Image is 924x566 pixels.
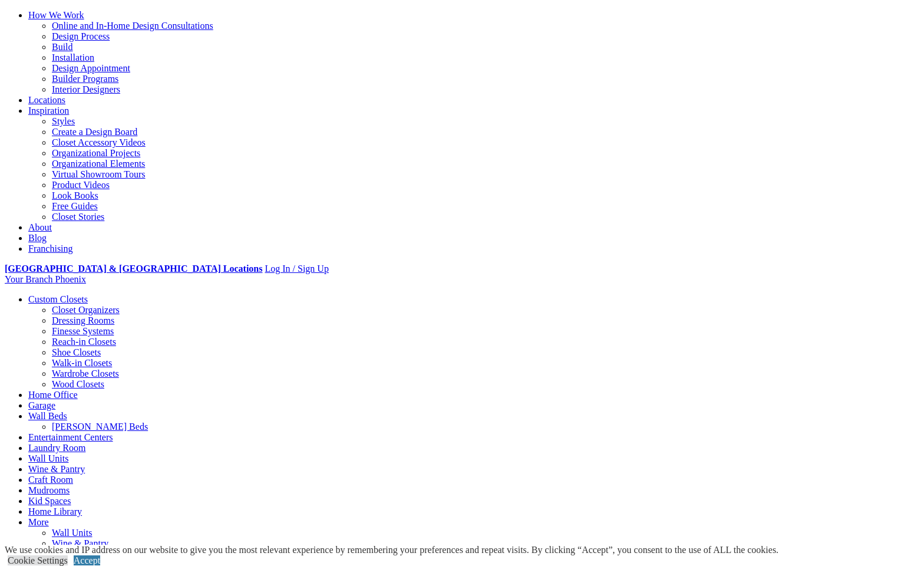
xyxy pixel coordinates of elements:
a: Mudrooms [28,485,70,495]
a: Create a Design Board [52,127,137,137]
a: Look Books [52,190,98,200]
a: Custom Closets [28,294,88,304]
a: Wall Units [28,453,68,463]
a: Closet Organizers [52,305,120,315]
a: Styles [52,116,75,126]
a: Closet Stories [52,212,104,222]
a: Cookie Settings [8,555,68,565]
a: Wine & Pantry [52,538,108,548]
a: Garage [28,400,55,410]
span: Phoenix [55,274,85,284]
a: [PERSON_NAME] Beds [52,422,148,432]
a: Design Process [52,31,110,41]
a: Organizational Elements [52,159,145,169]
a: Wall Beds [28,411,67,421]
a: How We Work [28,10,84,20]
a: Build [52,42,73,52]
a: Kid Spaces [28,496,71,506]
a: Dressing Rooms [52,315,114,325]
a: Free Guides [52,201,98,211]
div: We use cookies and IP address on our website to give you the most relevant experience by remember... [5,545,778,555]
a: Franchising [28,243,73,254]
a: Finesse Systems [52,326,114,336]
a: Locations [28,95,65,105]
a: Reach-in Closets [52,337,116,347]
a: Virtual Showroom Tours [52,169,146,179]
a: Walk-in Closets [52,358,112,368]
a: Home Office [28,390,78,400]
a: Wardrobe Closets [52,368,119,379]
a: Design Appointment [52,63,130,73]
a: Wood Closets [52,379,104,389]
a: Home Library [28,506,82,516]
a: Closet Accessory Videos [52,137,146,147]
a: Your Branch Phoenix [5,274,86,284]
a: Blog [28,233,47,243]
a: Inspiration [28,106,69,116]
a: Laundry Room [28,443,85,453]
a: Product Videos [52,180,110,190]
a: Wine & Pantry [28,464,85,474]
a: Shoe Closets [52,347,101,357]
a: Accept [74,555,100,565]
a: Builder Programs [52,74,118,84]
a: Craft Room [28,475,73,485]
a: Log In / Sign Up [265,264,328,274]
a: [GEOGRAPHIC_DATA] & [GEOGRAPHIC_DATA] Locations [5,264,262,274]
a: Wall Units [52,528,92,538]
span: Your Branch [5,274,52,284]
a: Online and In-Home Design Consultations [52,21,213,31]
a: More menu text will display only on big screen [28,517,49,527]
a: Entertainment Centers [28,432,113,442]
a: Organizational Projects [52,148,140,158]
a: About [28,222,52,232]
a: Interior Designers [52,84,120,94]
a: Installation [52,52,94,62]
